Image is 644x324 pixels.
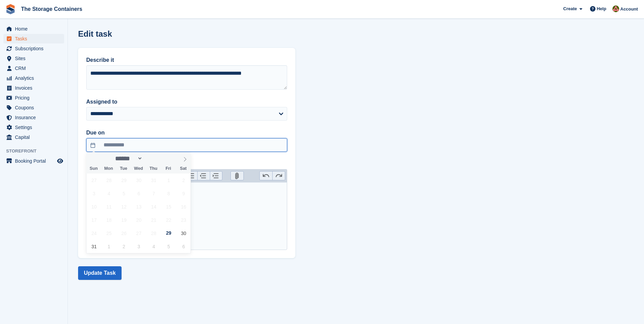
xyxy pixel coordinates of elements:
[147,213,160,227] span: August 21, 2025
[15,54,56,63] span: Sites
[5,4,16,14] img: stora-icon-8386f47178a22dfd0bd8f6a31ec36ba5ce8667c1dd55bd0f319d3a0aa187defe.svg
[177,200,190,213] span: August 16, 2025
[162,227,175,240] span: August 29, 2025
[272,172,285,180] button: Redo
[6,148,68,155] span: Storefront
[3,24,64,34] a: menu
[86,129,287,137] label: Due on
[87,227,100,240] span: August 24, 2025
[117,240,130,253] span: September 2, 2025
[162,213,175,227] span: August 22, 2025
[117,213,130,227] span: August 19, 2025
[3,83,64,93] a: menu
[620,6,638,13] span: Account
[197,172,210,180] button: Decrease Level
[161,166,176,171] span: Fri
[15,103,56,112] span: Coupons
[143,155,164,162] input: Year
[231,172,243,180] button: Attach Files
[117,187,130,200] span: August 5, 2025
[185,172,197,180] button: Numbers
[177,174,190,187] span: August 2, 2025
[102,187,115,200] span: August 4, 2025
[132,213,145,227] span: August 20, 2025
[3,44,64,53] a: menu
[597,5,606,12] span: Help
[260,172,272,180] button: Undo
[177,187,190,200] span: August 9, 2025
[3,113,64,122] a: menu
[87,213,100,227] span: August 17, 2025
[147,240,160,253] span: September 4, 2025
[162,174,175,187] span: August 1, 2025
[116,166,131,171] span: Tue
[101,166,116,171] span: Mon
[147,187,160,200] span: August 7, 2025
[15,156,56,166] span: Booking Portal
[3,123,64,132] a: menu
[131,166,146,171] span: Wed
[15,73,56,83] span: Analytics
[15,123,56,132] span: Settings
[117,200,130,213] span: August 12, 2025
[210,172,222,180] button: Increase Level
[87,240,100,253] span: August 31, 2025
[102,240,115,253] span: September 1, 2025
[147,227,160,240] span: August 28, 2025
[162,200,175,213] span: August 15, 2025
[87,187,100,200] span: August 3, 2025
[78,29,112,38] h1: Edit task
[3,93,64,103] a: menu
[15,93,56,103] span: Pricing
[177,213,190,227] span: August 23, 2025
[86,56,287,64] label: Describe it
[132,227,145,240] span: August 27, 2025
[113,155,143,162] select: Month
[86,166,101,171] span: Sun
[56,157,64,165] a: Preview store
[147,200,160,213] span: August 14, 2025
[102,200,115,213] span: August 11, 2025
[132,187,145,200] span: August 6, 2025
[3,156,64,166] a: menu
[15,113,56,122] span: Insurance
[132,200,145,213] span: August 13, 2025
[177,240,190,253] span: September 6, 2025
[86,98,287,106] label: Assigned to
[102,227,115,240] span: August 25, 2025
[146,166,161,171] span: Thu
[3,73,64,83] a: menu
[132,240,145,253] span: September 3, 2025
[176,166,191,171] span: Sat
[87,174,100,187] span: July 27, 2025
[18,3,85,15] a: The Storage Containers
[563,5,577,12] span: Create
[3,64,64,73] a: menu
[15,132,56,142] span: Capital
[15,24,56,34] span: Home
[162,240,175,253] span: September 5, 2025
[78,266,122,280] button: Update Task
[102,174,115,187] span: July 28, 2025
[132,174,145,187] span: July 30, 2025
[612,5,619,12] img: Kirsty Simpson
[15,44,56,53] span: Subscriptions
[87,200,100,213] span: August 10, 2025
[15,83,56,93] span: Invoices
[3,34,64,43] a: menu
[3,54,64,63] a: menu
[177,227,190,240] span: August 30, 2025
[162,187,175,200] span: August 8, 2025
[3,132,64,142] a: menu
[117,227,130,240] span: August 26, 2025
[147,174,160,187] span: July 31, 2025
[3,103,64,112] a: menu
[15,64,56,73] span: CRM
[117,174,130,187] span: July 29, 2025
[102,213,115,227] span: August 18, 2025
[15,34,56,43] span: Tasks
